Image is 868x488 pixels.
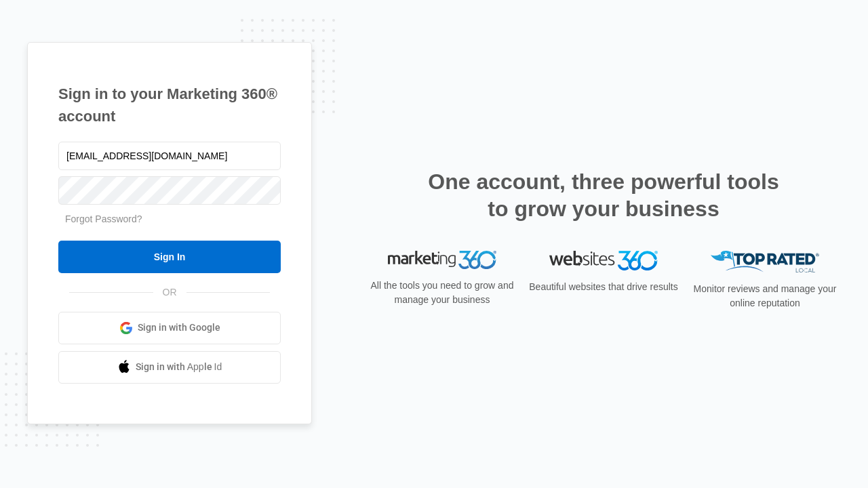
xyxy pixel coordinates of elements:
[549,251,658,270] img: Websites 360
[58,241,281,273] input: Sign In
[528,280,679,294] p: Beautiful websites that drive results
[153,285,186,300] span: OR
[388,251,496,270] img: Marketing 360
[366,279,518,307] p: All the tools you need to grow and manage your business
[136,360,222,374] span: Sign in with Apple Id
[58,312,281,344] a: Sign in with Google
[65,213,142,224] a: Forgot Password?
[58,351,281,384] a: Sign in with Apple Id
[689,282,841,310] p: Monitor reviews and manage your online reputation
[711,251,819,273] img: Top Rated Local
[58,142,281,170] input: Email
[138,321,220,335] span: Sign in with Google
[424,168,783,222] h2: One account, three powerful tools to grow your business
[58,83,281,127] h1: Sign in to your Marketing 360® account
